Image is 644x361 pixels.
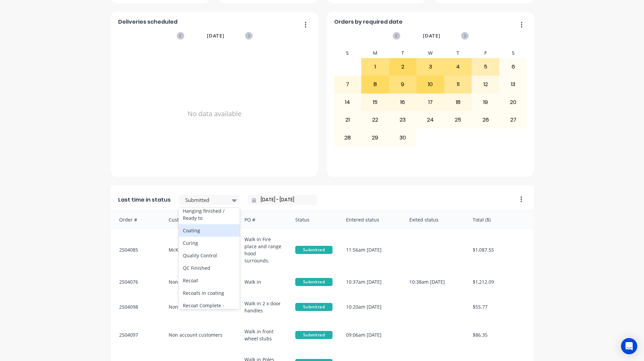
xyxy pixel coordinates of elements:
[118,18,177,26] span: Deliveries scheduled
[179,287,240,299] div: Recoats in coating
[111,293,162,321] div: 2504098
[466,211,534,229] div: Total ($)
[500,58,527,75] div: 6
[417,111,444,128] div: 24
[500,111,527,128] div: 27
[334,129,361,146] div: 28
[238,229,288,271] div: Walk in Fire place and range hood surrounds.
[162,229,238,271] div: McKimm
[118,196,171,204] span: Last time in status
[238,271,288,293] div: Walk in
[389,129,416,146] div: 30
[162,211,238,229] div: Customer
[238,293,288,321] div: Walk in 2 x door handles
[295,278,332,286] span: Submitted
[472,111,499,128] div: 26
[295,331,332,339] span: Submitted
[288,211,339,229] div: Status
[445,58,472,75] div: 4
[362,94,389,111] div: 15
[472,58,499,75] div: 5
[445,94,472,111] div: 18
[389,94,416,111] div: 16
[179,249,240,262] div: Quality Control
[295,246,332,254] span: Submitted
[423,32,441,40] span: [DATE]
[362,58,389,75] div: 1
[207,32,224,40] span: [DATE]
[238,321,288,349] div: Walk in front wheel stubs
[621,338,637,354] div: Open Intercom Messenger
[334,48,362,58] div: S
[179,205,240,224] div: Hanging finished / Ready to
[472,48,499,58] div: F
[256,195,314,205] input: Filter by date
[162,271,238,293] div: Non account customers
[179,224,240,237] div: Coating
[466,293,534,321] div: $55.77
[339,321,403,349] div: 09:06am [DATE]
[162,293,238,321] div: Non account customers
[500,76,527,93] div: 13
[362,76,389,93] div: 8
[339,271,403,293] div: 10:37am [DATE]
[339,293,403,321] div: 10:20am [DATE]
[361,48,389,58] div: M
[417,94,444,111] div: 17
[445,76,472,93] div: 11
[403,211,466,229] div: Exited status
[389,58,416,75] div: 2
[334,76,361,93] div: 7
[445,111,472,128] div: 25
[334,94,361,111] div: 14
[238,211,288,229] div: PO #
[111,211,162,229] div: Order #
[466,229,534,271] div: $1,087.55
[295,303,332,311] span: Submitted
[179,274,240,287] div: Recoat
[472,94,499,111] div: 19
[472,76,499,93] div: 12
[389,48,417,58] div: T
[111,321,162,349] div: 2504097
[339,229,403,271] div: 11:56am [DATE]
[179,262,240,274] div: QC Finished
[111,271,162,293] div: 2504076
[500,94,527,111] div: 20
[118,48,311,179] div: No data available
[389,111,416,128] div: 23
[466,271,534,293] div: $1,212.09
[403,271,466,293] div: 10:38am [DATE]
[466,321,534,349] div: $86.35
[339,211,403,229] div: Entered status
[389,76,416,93] div: 9
[417,58,444,75] div: 3
[416,48,444,58] div: W
[362,129,389,146] div: 29
[179,237,240,249] div: Curing
[362,111,389,128] div: 22
[179,299,240,319] div: Recoat Complete - Notify Customer
[162,321,238,349] div: Non account customers
[499,48,527,58] div: S
[111,229,162,271] div: 2504085
[417,76,444,93] div: 10
[444,48,472,58] div: T
[334,111,361,128] div: 21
